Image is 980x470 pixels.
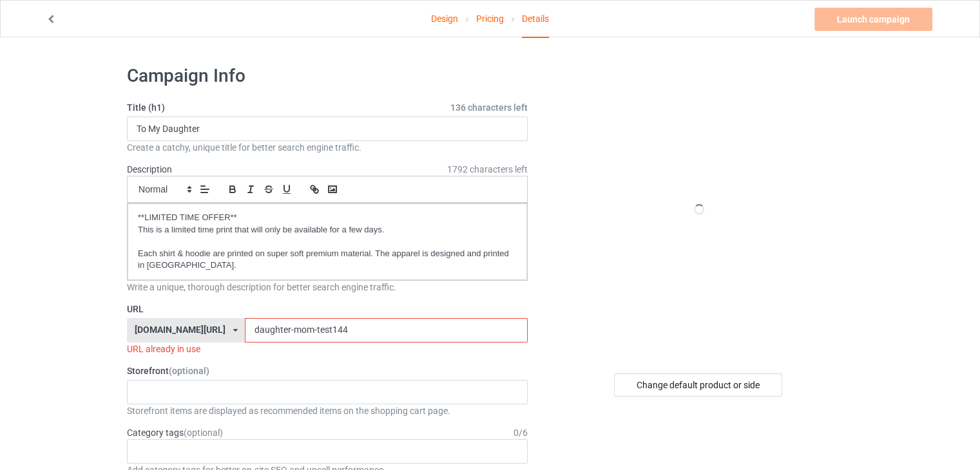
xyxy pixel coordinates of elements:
div: Create a catchy, unique title for better search engine traffic. [127,141,528,154]
span: (optional) [184,428,223,438]
label: URL [127,303,528,315]
span: (optional) [169,366,209,376]
label: Title (h1) [127,101,528,114]
label: Storefront [127,364,528,377]
div: URL already in use [127,343,528,355]
p: **LIMITED TIME OFFER** [138,212,517,224]
div: 0 / 6 [514,426,528,439]
div: Storefront items are displayed as recommended items on the shopping cart page. [127,404,528,417]
div: [DOMAIN_NAME][URL] [135,325,226,334]
span: 136 characters left [450,101,528,114]
a: Pricing [476,1,504,37]
p: This is a limited time print that will only be available for a few days. [138,224,517,236]
h1: Campaign Info [127,64,528,88]
div: Details [522,1,549,38]
a: Design [431,1,458,37]
div: Write a unique, thorough description for better search engine traffic. [127,281,528,294]
p: Each shirt & hoodie are printed on super soft premium material. The apparel is designed and print... [138,248,517,272]
label: Category tags [127,426,223,439]
div: Change default product or side [614,373,782,397]
span: 1792 characters left [447,163,528,176]
label: Description [127,164,172,174]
